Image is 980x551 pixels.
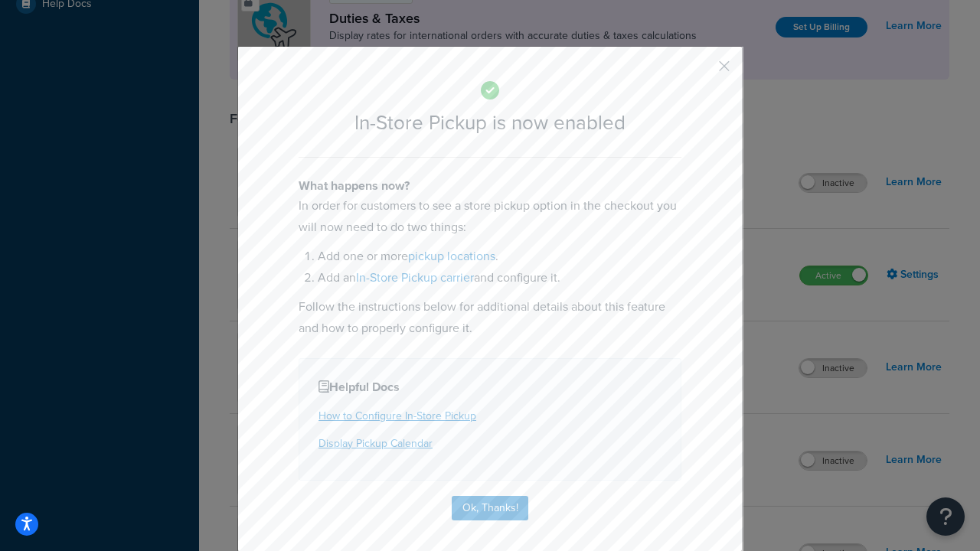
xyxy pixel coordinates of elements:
h4: Helpful Docs [318,378,661,396]
a: How to Configure In-Store Pickup [318,408,476,424]
button: Ok, Thanks! [452,496,528,520]
li: Add an and configure it. [318,267,681,289]
a: pickup locations [408,247,495,265]
h4: What happens now? [299,177,681,195]
a: In-Store Pickup carrier [356,269,474,286]
li: Add one or more . [318,246,681,267]
p: In order for customers to see a store pickup option in the checkout you will now need to do two t... [299,195,681,238]
a: Display Pickup Calendar [318,435,433,452]
h2: In-Store Pickup is now enabled [299,112,681,134]
p: Follow the instructions below for additional details about this feature and how to properly confi... [299,296,681,339]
